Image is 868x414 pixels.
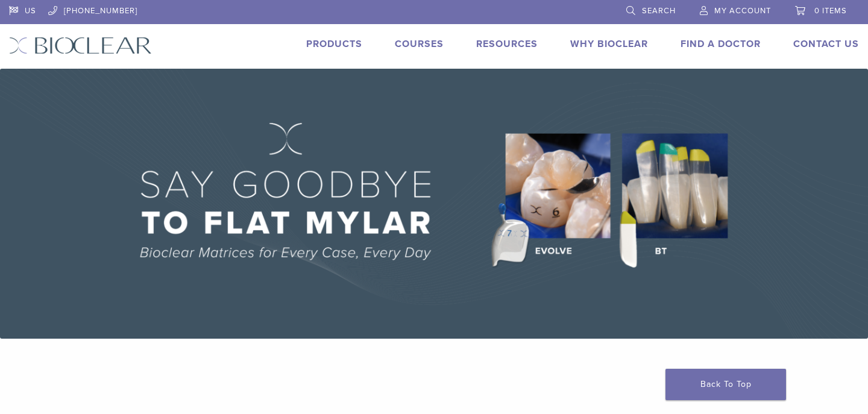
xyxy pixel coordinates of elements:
a: Find A Doctor [681,38,761,50]
a: Products [306,38,362,50]
span: My Account [714,6,771,16]
span: Search [642,6,676,16]
a: Back To Top [665,369,786,400]
span: 0 items [814,6,847,16]
img: Bioclear [9,37,152,54]
a: Why Bioclear [570,38,648,50]
a: Courses [395,38,444,50]
a: Resources [476,38,538,50]
a: Contact Us [793,38,859,50]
